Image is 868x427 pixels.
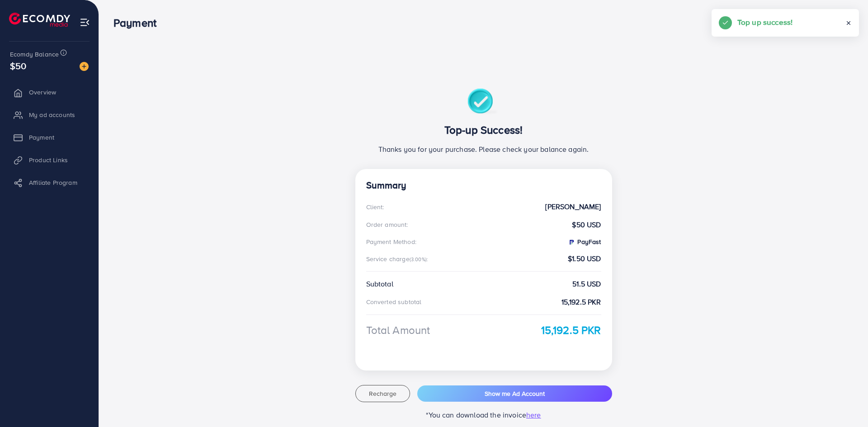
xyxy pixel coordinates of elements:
span: $50 [10,59,26,72]
div: Order amount: [366,220,408,229]
button: Recharge [355,385,410,402]
img: image [80,62,89,71]
span: Show me Ad Account [485,389,545,398]
span: Ecomdy Balance [10,50,59,59]
h3: Top-up Success! [366,123,601,136]
strong: PayFast [568,237,601,246]
img: logo [9,13,70,27]
h5: Top up success! [737,16,793,28]
div: Payment Method: [366,237,416,246]
div: Client: [366,202,384,211]
img: success [467,89,500,116]
strong: $50 USD [572,220,601,230]
button: Show me Ad Account [417,385,612,402]
div: Converted subtotal [366,297,422,306]
strong: 15,192.5 PKR [561,297,601,307]
p: *You can download the invoice [355,409,612,420]
p: Thanks you for your purchase. Please check your balance again. [366,144,601,155]
div: Service charge [366,254,431,263]
strong: $1.50 USD [568,253,601,264]
h3: Payment [113,16,164,29]
img: menu [80,17,90,28]
div: Total Amount [366,322,430,338]
span: Recharge [369,389,396,398]
img: PayFast [568,239,575,246]
div: Subtotal [366,279,393,289]
strong: [PERSON_NAME] [545,202,601,212]
strong: 51.5 USD [572,279,601,289]
span: here [526,410,541,420]
small: (3.00%): [410,256,428,263]
h4: Summary [366,180,601,191]
strong: 15,192.5 PKR [541,322,601,338]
